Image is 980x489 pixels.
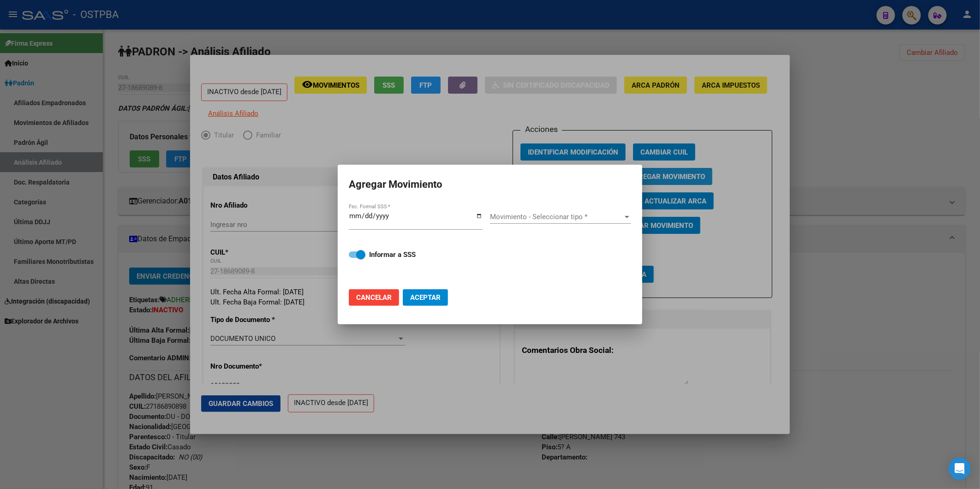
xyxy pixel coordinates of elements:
span: Aceptar [410,293,441,302]
span: Cancelar [356,293,392,302]
button: Aceptar [403,289,448,306]
div: Open Intercom Messenger [949,458,971,480]
button: Cancelar [349,289,399,306]
span: Movimiento - Seleccionar tipo * [490,213,623,221]
h2: Agregar Movimiento [349,176,631,193]
strong: Informar a SSS [369,250,416,259]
